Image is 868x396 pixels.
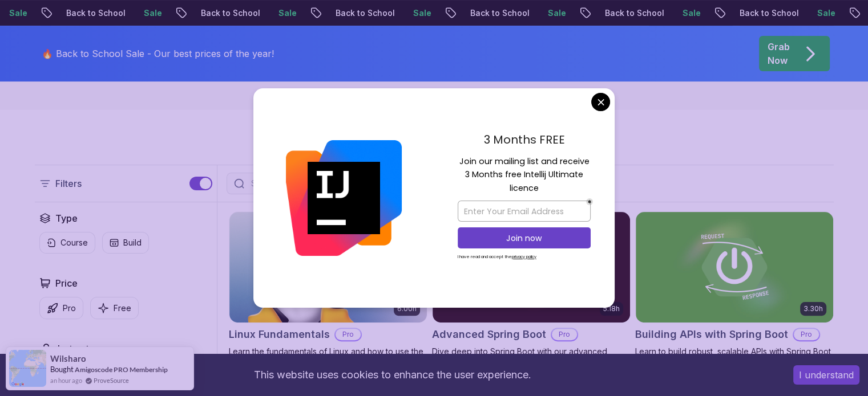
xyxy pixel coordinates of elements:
[123,237,142,248] p: Build
[459,7,537,19] p: Back to School
[90,297,139,319] button: Free
[552,329,577,340] p: Pro
[636,212,833,322] img: Building APIs with Spring Boot card
[50,354,86,364] span: Wilsharo
[50,365,74,374] span: Bought
[58,342,103,356] h2: Instructors
[55,211,78,225] h2: Type
[249,178,493,189] input: Search Java, React, Spring boot ...
[729,7,806,19] p: Back to School
[9,350,46,387] img: provesource social proof notification image
[336,329,361,340] p: Pro
[55,177,82,190] p: Filters
[133,7,169,19] p: Sale
[804,304,823,313] p: 3.30h
[402,7,439,19] p: Sale
[9,362,776,387] div: This website uses cookies to enhance the user experience.
[55,276,78,290] h2: Price
[75,365,168,374] a: Amigoscode PRO Membership
[794,329,819,340] p: Pro
[397,304,417,313] p: 6.00h
[268,7,304,19] p: Sale
[806,7,843,19] p: Sale
[594,7,672,19] p: Back to School
[768,40,790,67] p: Grab Now
[635,211,834,380] a: Building APIs with Spring Boot card3.30hBuilding APIs with Spring BootProLearn to build robust, s...
[635,326,788,342] h2: Building APIs with Spring Boot
[190,7,268,19] p: Back to School
[229,212,427,322] img: Linux Fundamentals card
[94,375,129,385] a: ProveSource
[39,232,95,254] button: Course
[50,375,82,385] span: an hour ago
[229,346,427,369] p: Learn the fundamentals of Linux and how to use the command line
[55,7,133,19] p: Back to School
[432,326,546,342] h2: Advanced Spring Boot
[229,211,427,369] a: Linux Fundamentals card6.00hLinux FundamentalsProLearn the fundamentals of Linux and how to use t...
[537,7,574,19] p: Sale
[325,7,402,19] p: Back to School
[60,237,88,248] p: Course
[603,304,620,313] p: 5.18h
[672,7,708,19] p: Sale
[114,303,131,314] p: Free
[39,297,83,319] button: Pro
[635,346,834,380] p: Learn to build robust, scalable APIs with Spring Boot, mastering REST principles, JSON handling, ...
[432,346,631,380] p: Dive deep into Spring Boot with our advanced course, designed to take your skills from intermedia...
[229,326,330,342] h2: Linux Fundamentals
[102,232,149,254] button: Build
[793,365,859,385] button: Accept cookies
[63,303,76,314] p: Pro
[42,47,274,60] p: 🔥 Back to School Sale - Our best prices of the year!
